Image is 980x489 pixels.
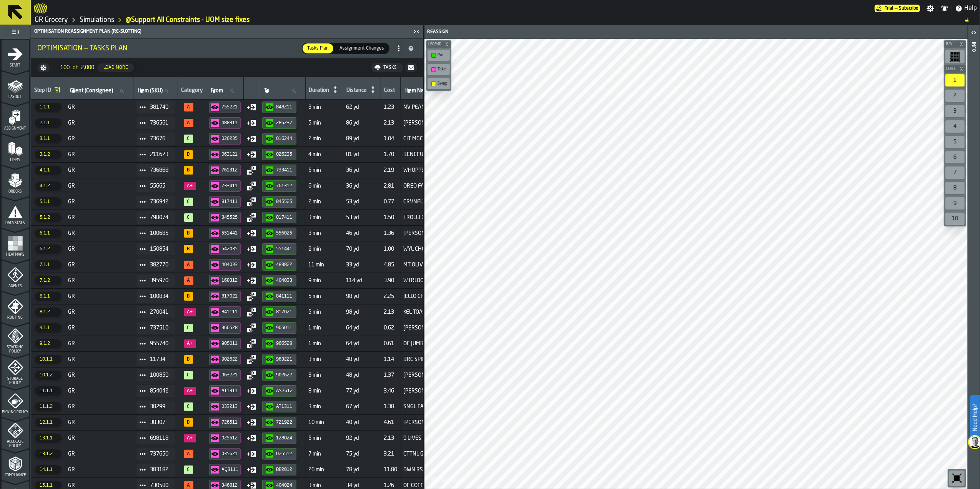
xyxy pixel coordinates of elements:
span: 736561 [150,120,169,126]
span: 1.04 [384,136,398,142]
span: Trial [885,6,893,11]
li: menu Compliance [2,449,29,480]
div: Move Type: Swap (exchange) [247,323,256,333]
div: 963221 [276,357,293,362]
button: button- [37,63,50,72]
div: 404024 [276,483,293,488]
span: 10.1.1 [35,355,62,364]
span: Allocate Policy [2,440,29,448]
button: button-755221 [209,101,241,113]
span: Data Stats [2,221,29,225]
button: button-905011 [262,322,296,334]
button: button-902622 [262,369,296,381]
button: button-845525 [262,196,296,208]
button: button-966528 [209,322,241,334]
span: GR [68,104,130,110]
div: Cost [384,87,397,95]
button: button-016244 [262,133,296,145]
div: BB2812 [276,467,293,472]
div: button-toolbar-undefined [944,180,966,196]
li: menu Assignment [2,103,29,133]
button: button-841111 [262,291,296,302]
button: button-AQ3111 [209,464,241,476]
div: 966528 [276,341,293,346]
div: thumb [335,43,389,53]
button: button-286237 [262,117,296,129]
div: 963221 [222,373,239,378]
button: button-542035 [209,243,241,255]
span: GR [68,120,130,126]
span: 5.1.1 [35,197,62,206]
li: menu Storage Policy [2,355,29,386]
div: 1 [945,74,965,86]
header: Reassign [424,25,968,39]
div: 845525 [222,215,239,220]
div: 817411 [276,215,293,220]
span: Heatmaps [2,253,29,257]
div: Step ID [34,87,51,95]
button: button- [426,40,451,48]
button: button-AT1311 [262,401,296,412]
div: 033213 [222,404,239,409]
div: 733411 [276,168,293,173]
div: thumb [303,43,333,53]
div: Move Type: Put in [247,260,256,269]
div: Move Type: Put in [247,118,256,128]
div: Move Type: Put in [247,276,256,285]
div: button-toolbar-undefined [944,48,966,65]
button: button-726511 [209,417,241,428]
div: 721922 [276,420,293,425]
span: Compliance [2,473,29,477]
span: of [73,65,78,71]
a: link-to-/wh/i/e451d98b-95f6-4604-91ff-c80219f9c36d/simulations/00ca5165-6ad3-41f5-b0ea-4c389941aeb4 [126,16,250,24]
span: Level [945,67,958,71]
div: 761312 [222,168,239,173]
div: 404033 [222,262,239,268]
li: menu Picking Policy [2,386,29,417]
span: 13.1.1 [35,434,62,443]
span: Legend [427,42,443,47]
span: 211623 [150,151,169,158]
button: button-Tasks [371,63,403,72]
span: Bay [945,42,958,47]
div: 483822 [276,262,293,268]
div: Distance [346,87,367,95]
div: 9 [945,197,965,210]
span: 6.1.1 [35,229,62,238]
button: button-556025 [262,228,296,239]
span: 4.1.1 [35,166,62,175]
li: menu Agents [2,260,29,291]
div: AS7612 [276,388,293,394]
span: GR [68,151,130,158]
div: 817021 [222,294,239,299]
span: Routing [2,316,29,320]
div: Move Type: Swap (exchange) [247,181,256,191]
button: button-Load More [97,63,134,72]
span: 7.1.2 [35,276,62,285]
div: Swap [438,81,448,86]
label: button-switch-multi-Assignment Changes [334,43,389,54]
div: 551441 [276,246,293,252]
button: button-845525 [209,212,241,223]
span: 9.1.2 [35,339,62,348]
header: Info [968,25,980,489]
span: Assignment Changes [336,45,387,52]
span: label [138,88,163,94]
span: 4.1.2 [35,181,62,191]
div: 841111 [222,309,239,315]
div: Take [438,67,448,72]
div: Move Type: Swap (exchange) [247,213,256,222]
span: 6.1.2 [35,244,62,254]
button: button-404033 [262,275,296,286]
button: button-551441 [262,243,296,255]
div: Tasks [381,65,400,70]
span: 11.1.2 [35,402,62,411]
button: button-905011 [209,338,241,349]
label: button-toggle-Notifications [938,5,952,12]
button: button-026235 [262,149,296,160]
div: 488311 [222,120,239,126]
span: 2,000 [81,65,94,71]
div: 063121 [222,152,239,157]
div: 026235 [222,136,239,141]
div: 286237 [276,120,293,126]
